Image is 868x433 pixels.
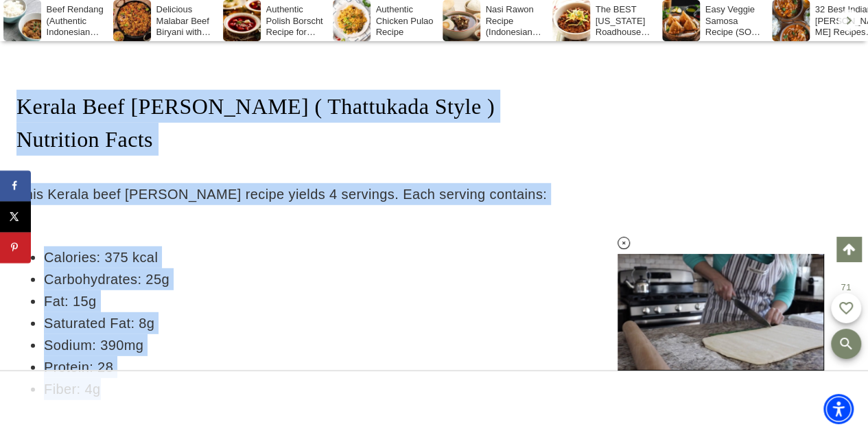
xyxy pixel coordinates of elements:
[823,394,854,424] div: Accessibility Menu
[44,334,556,356] li: Sodium: 390mg
[102,371,767,433] iframe: Advertisement
[44,290,556,312] li: Fat: 15g
[44,356,556,378] li: Protein: 28
[16,183,556,205] p: This Kerala beef [PERSON_NAME] recipe yields 4 servings. Each serving contains:
[16,94,495,152] span: Kerala Beef [PERSON_NAME] ( Thattukada Style ) Nutrition Facts
[44,268,556,290] li: Carbohydrates: 25g
[625,69,831,240] iframe: Advertisement
[44,246,556,268] li: Calories: 375 kcal
[836,237,861,261] a: Scroll to top
[44,312,556,334] li: Saturated Fat: 8g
